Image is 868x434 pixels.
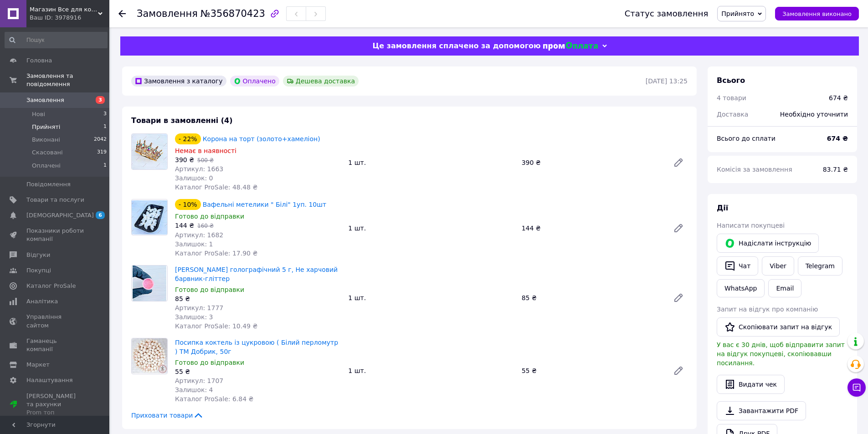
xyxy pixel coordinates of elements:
img: Посипка коктель із цукровою ( Білий перломутр ) ТМ Добрик, 50г [132,338,167,373]
div: 1 шт. [344,156,518,169]
span: Покупці [26,266,51,275]
span: Замовлення виконано [782,10,852,17]
span: Налаштування [26,376,73,384]
img: Вафельні метелики " Білі" 1уп. 10шт [132,200,167,235]
span: Каталог ProSale [26,282,76,290]
span: Управління сайтом [26,313,84,329]
a: Посипка коктель із цукровою ( Білий перломутр ) ТМ Добрик, 50г [175,339,338,355]
a: Редагувати [669,153,688,172]
a: Viber [762,256,794,276]
span: Маркет [26,361,50,369]
a: Редагувати [669,289,688,307]
button: Скопіювати запит на відгук [717,317,840,337]
input: Пошук [5,32,108,48]
div: 1 шт. [344,222,518,235]
span: 2042 [94,136,107,144]
span: [DEMOGRAPHIC_DATA] [26,211,94,220]
span: Прийняті [32,123,60,131]
span: 1 [103,123,107,131]
div: Ваш ID: 3978916 [30,14,109,22]
span: Залишок: 3 [175,313,213,321]
a: WhatsApp [717,279,765,297]
div: Дешева доставка [283,76,359,87]
span: Комісія за замовлення [717,166,792,173]
span: Головна [26,56,52,65]
div: 55 ₴ [175,367,341,376]
div: Статус замовлення [625,9,709,18]
img: evopay logo [543,42,598,51]
span: 6 [96,211,105,219]
span: 3 [96,96,105,104]
span: Гаманець компанії [26,337,84,353]
div: - 22% [175,133,201,144]
div: Замовлення з каталогу [131,76,226,87]
button: Чат з покупцем [847,378,866,397]
a: Редагувати [669,219,688,237]
div: 1 шт. [344,291,518,304]
span: Каталог ProSale: 17.90 ₴ [175,250,257,257]
span: 319 [97,148,107,157]
span: Всього до сплати [717,135,776,142]
div: 1 шт. [344,364,518,377]
span: Замовлення та повідомлення [26,72,109,88]
span: 500 ₴ [197,157,214,163]
span: Магазин Все для кондитерів ButikKonditera [30,5,98,14]
span: Залишок: 1 [175,240,213,248]
span: Скасовані [32,148,63,157]
span: Каталог ProSale: 6.84 ₴ [175,395,253,403]
span: №356870423 [200,8,265,19]
a: Вафельні метелики " Білі" 1уп. 10шт [203,201,327,208]
time: [DATE] 13:25 [646,77,688,85]
span: Артикул: 1777 [175,304,223,311]
span: 1 [103,162,107,170]
div: 144 ₴ [518,222,666,235]
img: Корона на торт (золото+хамеліон) [132,134,167,169]
span: Замовлення [26,96,64,104]
span: 160 ₴ [197,223,214,229]
span: Залишок: 4 [175,386,213,393]
span: Немає в наявності [175,147,236,154]
button: Замовлення виконано [775,7,859,20]
span: Запит на відгук про компанію [717,306,818,313]
div: 674 ₴ [829,93,848,102]
span: Каталог ProSale: 48.48 ₴ [175,184,257,191]
a: Завантажити PDF [717,401,806,420]
span: Дії [717,204,728,212]
a: Корона на торт (золото+хамеліон) [203,135,320,143]
span: 3 [103,110,107,118]
span: [PERSON_NAME] та рахунки [26,392,84,417]
div: 85 ₴ [175,294,341,303]
a: [PERSON_NAME] голографічний 5 г, Не харчовий барвник-гліттер [175,266,338,282]
button: Email [768,279,801,297]
button: Чат [717,256,758,276]
span: Це замовлення сплачено за допомогою [372,41,540,50]
span: Готово до відправки [175,359,244,366]
span: Показники роботи компанії [26,227,84,243]
span: Виконані [32,136,60,144]
span: У вас є 30 днів, щоб відправити запит на відгук покупцеві, скопіювавши посилання. [717,341,845,367]
span: Артикул: 1707 [175,377,223,384]
span: 83.71 ₴ [823,166,848,173]
span: Відгуки [26,251,50,259]
span: 4 товари [717,94,746,102]
span: Артикул: 1663 [175,165,223,173]
span: Готово до відправки [175,213,244,220]
span: Повідомлення [26,180,71,189]
span: Нові [32,110,45,118]
span: Каталог ProSale: 10.49 ₴ [175,322,257,330]
a: Редагувати [669,362,688,380]
button: Видати чек [717,375,785,394]
div: 85 ₴ [518,291,666,304]
span: Артикул: 1682 [175,231,223,239]
span: Залишок: 0 [175,174,213,182]
div: 390 ₴ [518,156,666,169]
img: Літтер Сакура голографічний 5 г, Не харчовий барвник-гліттер [133,266,166,301]
span: Аналітика [26,297,58,306]
span: 390 ₴ [175,156,194,163]
span: Товари в замовленні (4) [131,116,233,125]
button: Надіслати інструкцію [717,234,819,253]
span: 144 ₴ [175,222,194,229]
div: 55 ₴ [518,364,666,377]
div: Повернутися назад [118,9,126,18]
a: Telegram [798,256,842,276]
